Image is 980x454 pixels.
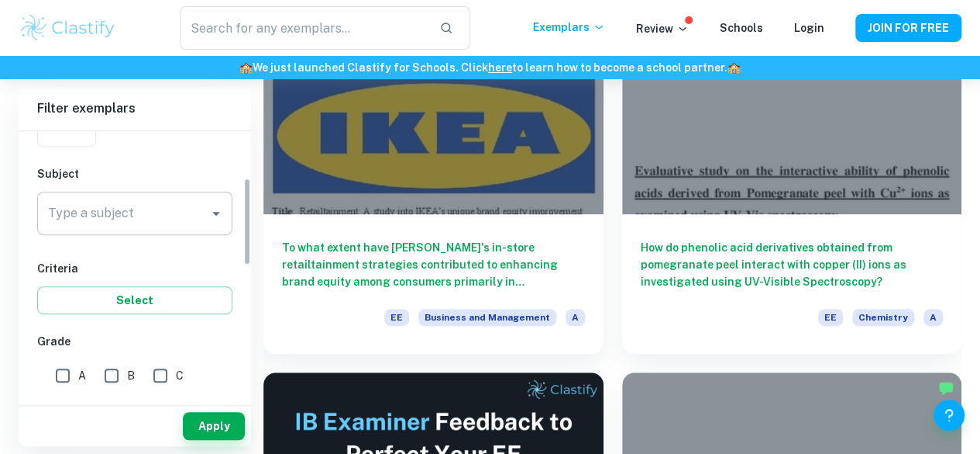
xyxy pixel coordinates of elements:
span: Chemistry [852,309,914,326]
button: JOIN FOR FREE [855,14,961,42]
span: 🏫 [727,61,741,74]
span: 🏫 [239,61,253,74]
h6: We just launched Clastify for Schools. Click to learn how to become a school partner. [3,59,977,76]
span: A [566,309,585,326]
span: EE [384,309,409,326]
button: Open [205,203,227,224]
h6: How do phenolic acid derivatives obtained from pomegranate peel interact with copper (II) ions as... [641,239,944,290]
h6: Criteria [37,260,232,277]
button: Apply [183,412,245,440]
a: Schools [720,22,763,34]
span: A [923,309,943,326]
span: C [176,367,184,384]
h6: To what extent have [PERSON_NAME]'s in-store retailtainment strategies contributed to enhancing b... [282,239,585,290]
p: Review [636,20,689,37]
h6: Grade [37,333,232,350]
span: Business and Management [418,309,556,326]
a: here [488,61,512,74]
img: Clastify logo [19,12,117,43]
span: A [78,367,86,384]
a: Login [794,22,824,34]
p: Exemplars [533,19,605,36]
button: Help and Feedback [934,400,965,431]
button: Select [37,286,232,314]
span: EE [818,309,843,326]
h6: Subject [37,165,232,182]
input: Search for any exemplars... [180,6,428,50]
h6: Filter exemplars [19,87,251,130]
span: B [127,367,135,384]
img: Marked [938,380,954,396]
